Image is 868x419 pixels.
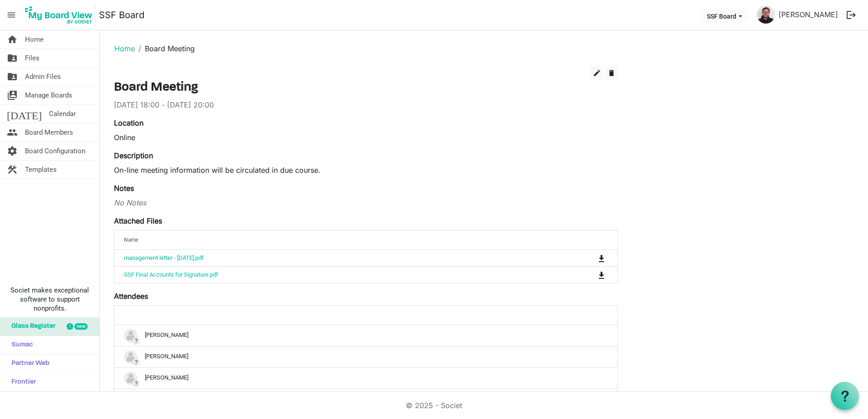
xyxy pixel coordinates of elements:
[25,68,61,86] span: Admin Files
[7,355,49,373] span: Partner Web
[7,161,18,179] span: construction
[593,69,601,77] span: edit
[124,237,138,243] span: Name
[124,329,608,342] div: [PERSON_NAME]
[132,380,140,387] span: ?
[114,325,617,346] td: ?Dorothy Lowry is template cell column header
[561,266,617,283] td: is Command column column header
[124,350,138,364] img: no-profile-picture.svg
[7,336,33,354] span: Sumac
[114,132,618,143] div: Online
[595,252,608,264] button: Download
[49,105,76,123] span: Calendar
[4,286,95,313] span: Societ makes exceptional software to support nonprofits.
[114,117,143,128] label: Location
[775,5,842,24] a: [PERSON_NAME]
[591,67,603,80] button: edit
[114,150,153,161] label: Description
[114,250,561,266] td: management letter - 05.09.2025.pdf is template cell column header Name
[22,4,95,26] img: My Board View Logo
[842,5,861,24] button: logout
[25,142,85,160] span: Board Configuration
[114,99,618,110] div: [DATE] 18:00 - [DATE] 20:00
[132,337,140,345] span: ?
[607,69,616,77] span: delete
[595,268,608,281] button: Download
[3,6,20,24] span: menu
[7,373,36,391] span: Frontier
[25,123,73,141] span: Board Members
[7,317,55,336] span: Glass Register
[114,291,148,302] label: Attendees
[114,215,162,226] label: Attached Files
[114,80,618,96] h3: Board Meeting
[114,266,561,283] td: SSF Final Accounts for Signature.pdf is template cell column header Name
[114,346,617,367] td: ?George Walker is template cell column header
[124,329,138,342] img: no-profile-picture.svg
[7,49,18,67] span: folder_shared
[135,43,195,54] li: Board Meeting
[132,358,140,366] span: ?
[22,4,99,26] a: My Board View Logo
[124,350,608,364] div: [PERSON_NAME]
[124,254,204,261] a: management letter - [DATE].pdf
[114,197,618,208] div: No Notes
[7,123,18,141] span: people
[7,30,18,49] span: home
[757,5,775,24] img: vjXNW1cme0gN52Zu4bmd9GrzmWk9fVhp2_YVE8WxJd3PvSJ3Xcim8muxpHb9t5R7S0Hx1ZVnr221sxwU8idQCA_thumb.png
[114,367,617,389] td: ?Jaz Sandhu is template cell column header
[406,401,462,410] a: © 2025 - Societ
[605,67,618,80] button: delete
[124,371,608,385] div: [PERSON_NAME]
[124,271,218,278] a: SSF Final Accounts for Signature.pdf
[114,44,135,53] a: Home
[7,86,18,104] span: switch_account
[7,68,18,86] span: folder_shared
[124,371,138,385] img: no-profile-picture.svg
[25,30,44,49] span: Home
[25,161,57,179] span: Templates
[25,86,72,104] span: Manage Boards
[561,250,617,266] td: is Command column column header
[74,323,88,330] div: new
[25,49,39,67] span: Files
[114,389,617,410] td: checkKeith Gravis is template cell column header
[114,165,618,175] p: On-line meeting information will be circulated in due course.
[114,183,134,194] label: Notes
[99,6,144,24] a: SSF Board
[701,10,748,22] button: SSF Board dropdownbutton
[7,142,18,160] span: settings
[7,105,42,123] span: [DATE]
